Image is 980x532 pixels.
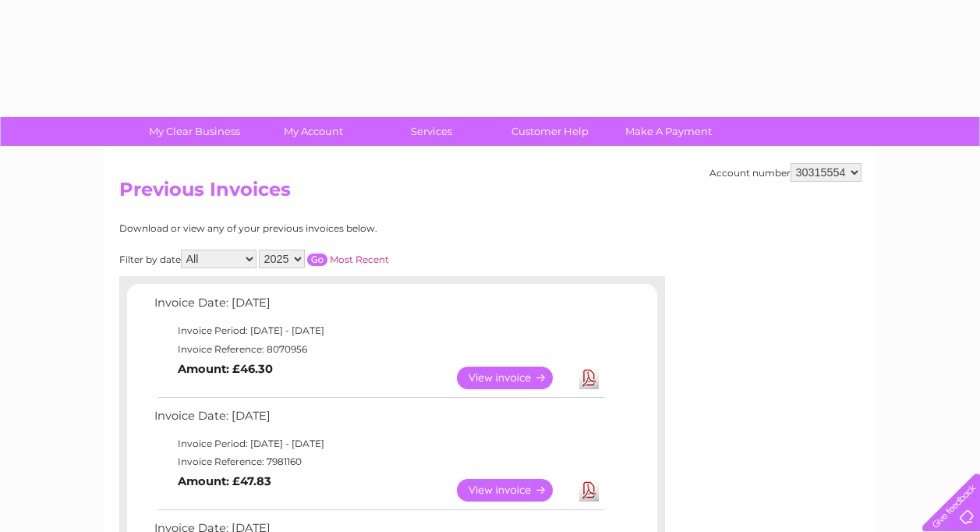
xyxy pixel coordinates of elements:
[579,367,599,389] a: Download
[150,321,607,340] td: Invoice Period: [DATE] - [DATE]
[709,163,861,182] div: Account number
[150,340,607,359] td: Invoice Reference: 8070956
[178,474,271,488] b: Amount: £47.83
[457,479,571,502] a: View
[119,250,529,268] div: Filter by date
[119,179,861,208] h2: Previous Invoices
[249,117,377,146] a: My Account
[150,434,607,453] td: Invoice Period: [DATE] - [DATE]
[579,479,599,502] a: Download
[119,223,529,234] div: Download or view any of your previous invoices below.
[330,254,389,265] a: Most Recent
[178,362,273,376] b: Amount: £46.30
[150,406,607,434] td: Invoice Date: [DATE]
[130,117,259,146] a: My Clear Business
[150,452,607,471] td: Invoice Reference: 7981160
[150,293,607,321] td: Invoice Date: [DATE]
[604,117,733,146] a: Make A Payment
[367,117,496,146] a: Services
[486,117,614,146] a: Customer Help
[457,367,571,389] a: View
